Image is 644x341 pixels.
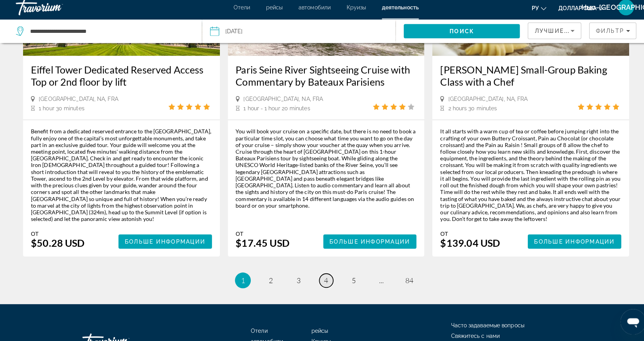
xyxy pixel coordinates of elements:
span: Больше информации [123,240,203,246]
button: Меню пользователя [608,4,628,20]
div: От [233,232,286,238]
div: $50.28 USD [31,238,84,250]
iframe: Кнопка запуска окна обмена сообщениями [613,310,638,335]
a: Круизы [342,9,362,15]
a: Травориум [16,2,94,22]
span: Больше информации [527,240,607,246]
button: Больше информации [521,236,613,250]
a: автомобили [295,9,327,15]
mat-select: Sort by [528,30,567,39]
button: Изменить валюту [551,7,596,18]
div: $17.45 USD [233,238,286,250]
button: Filters [582,27,628,43]
span: Фильтр [588,32,616,38]
a: рейсы [263,9,279,15]
span: ... [374,277,379,285]
span: 1 [238,277,242,285]
a: Свяжитесь с нами [445,333,493,339]
font: ру [525,9,532,16]
div: От [31,232,84,238]
span: [GEOGRAPHIC_DATA], NA, FRA [241,99,319,105]
button: Больше информации [117,236,209,250]
div: $139.04 USD [435,238,494,250]
div: You will book your cruise on a specific date, but there is no need to book a particular time slot... [233,131,412,210]
nav: Pagination [23,273,621,289]
span: 5 [347,277,351,285]
div: Benefit from a dedicated reserved entrance to the [GEOGRAPHIC_DATA], fully enjoy one of the capit... [31,131,209,224]
span: 2 [265,277,269,285]
button: Больше информации [319,236,412,250]
span: 1 hour 30 minutes [38,108,83,114]
span: 84 [400,277,408,285]
a: Отели [231,9,247,15]
button: [DATE]Date: Oct 30, 2025 [207,23,391,47]
div: От [435,232,494,238]
span: 2 hours 30 minutes [443,108,491,114]
span: [GEOGRAPHIC_DATA], NA, FRA [38,99,117,105]
span: Больше информации [326,240,405,246]
a: Paris Seine River Sightseeing Cruise with Commentary by Bateaux Parisiens [233,67,412,91]
span: Поиск [444,32,469,38]
span: [GEOGRAPHIC_DATA], NA, FRA [443,99,521,105]
input: Search destination [29,29,187,41]
a: Eiffel Tower Dedicated Reserved Access Top or 2nd floor by lift [31,67,209,91]
button: Изменить язык [525,7,540,18]
a: Часто задаваемые вопросы [445,322,518,328]
span: 4 [320,277,324,285]
span: Лучшие продавцы [528,32,597,38]
font: доллар США [551,9,589,16]
div: It all starts with a warm cup of tea or coffee before jumping right into the crafting of your own... [435,131,613,224]
a: деятельность [377,9,414,15]
span: 1 hour - 1 hour 20 minutes [241,108,306,114]
button: Search [399,28,513,42]
a: [PERSON_NAME] Small-Group Baking Class with a Chef [435,67,613,91]
span: 3 [293,277,297,285]
a: Отели [248,328,264,334]
a: рейсы [308,328,324,334]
